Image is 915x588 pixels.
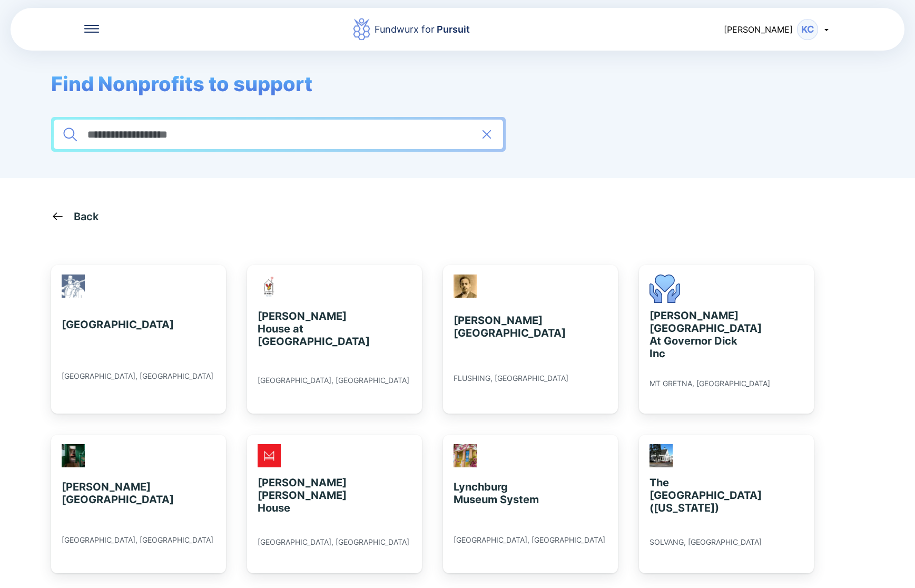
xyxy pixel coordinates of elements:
div: Back [74,210,99,223]
div: [GEOGRAPHIC_DATA], [GEOGRAPHIC_DATA] [62,371,213,381]
div: MT GRETNA, [GEOGRAPHIC_DATA] [650,379,770,388]
span: Pursuit [435,24,470,35]
div: [GEOGRAPHIC_DATA] [62,318,158,331]
div: KC [797,19,818,40]
div: The [GEOGRAPHIC_DATA] ([US_STATE]) [650,476,746,514]
div: [GEOGRAPHIC_DATA], [GEOGRAPHIC_DATA] [454,535,605,545]
div: [GEOGRAPHIC_DATA], [GEOGRAPHIC_DATA] [258,537,409,547]
div: [PERSON_NAME][GEOGRAPHIC_DATA] [454,314,550,339]
div: Lynchburg Museum System [454,481,550,506]
div: Fundwurx for [375,22,470,37]
div: [GEOGRAPHIC_DATA], [GEOGRAPHIC_DATA] [62,535,213,545]
div: [PERSON_NAME][GEOGRAPHIC_DATA] [62,481,158,506]
div: SOLVANG, [GEOGRAPHIC_DATA] [650,537,762,547]
span: [PERSON_NAME] [724,24,793,35]
div: [GEOGRAPHIC_DATA], [GEOGRAPHIC_DATA] [258,376,409,385]
div: [PERSON_NAME] House at [GEOGRAPHIC_DATA] [258,310,354,348]
span: Find Nonprofits to support [51,72,312,96]
div: [PERSON_NAME][GEOGRAPHIC_DATA] At Governor Dick Inc [650,309,746,360]
div: [PERSON_NAME] [PERSON_NAME] House [258,476,354,514]
div: FLUSHING, [GEOGRAPHIC_DATA] [454,374,568,383]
